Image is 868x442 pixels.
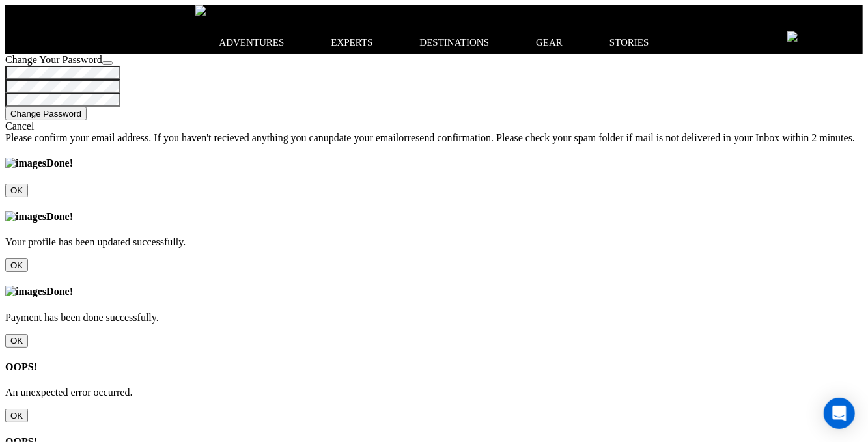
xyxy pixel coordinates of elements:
input: Close [5,184,28,197]
h4: Done! [5,286,863,297]
p: destinations [420,37,490,48]
div: Open Intercom Messenger [824,398,855,429]
h4: OOPS! [5,361,863,373]
button: Change Password [5,107,87,120]
p: adventures [219,37,284,48]
a: stories [609,18,649,67]
span: update your email [324,132,399,143]
div: Cancel [5,120,863,132]
p: experts [331,37,372,48]
p: An unexpected error occurred. [5,387,863,398]
a: gear [536,18,563,67]
div: Please confirm your email address. If you haven't recieved anything you can or . Please check you... [5,132,863,144]
input: Close [5,409,28,422]
img: images [5,286,46,297]
img: images [5,211,46,223]
input: Close [5,334,28,348]
p: Payment has been done successfully. [5,312,863,324]
img: search-bar-icon.svg [787,31,798,42]
a: experts [331,18,372,67]
h4: Done! [5,158,863,169]
img: search-bar-icon.svg [195,5,206,16]
p: Your profile has been updated successfully. [5,236,863,248]
button: Close [102,61,113,65]
div: Change Your Password [5,54,863,66]
h4: Done! [5,211,863,223]
input: Close [5,258,28,272]
img: images [5,158,46,169]
span: resend confirmation [408,132,491,143]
